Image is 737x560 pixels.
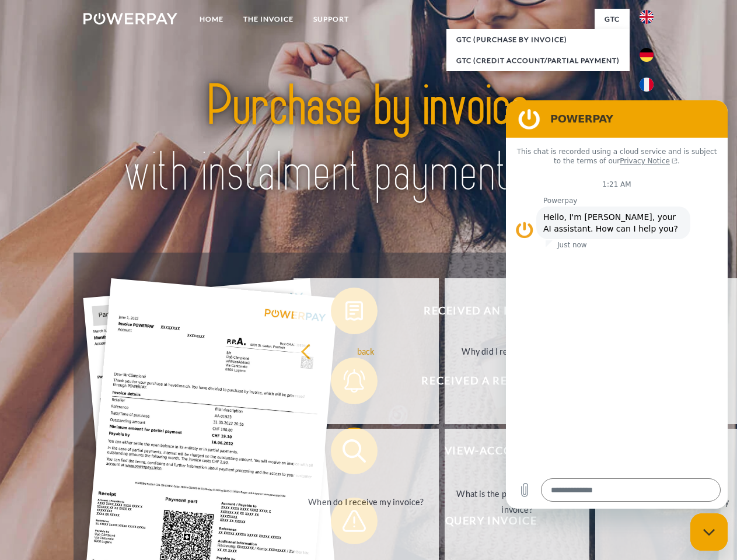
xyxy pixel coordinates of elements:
div: Why did I receive an invoice? [452,343,583,359]
img: logo-powerpay-white.svg [83,13,177,24]
img: title-powerpay_en.svg [111,56,626,223]
iframe: Messaging window [506,100,728,509]
img: en [640,10,654,24]
a: GTC (Purchase by invoice) [446,29,630,50]
a: GTC (Credit account/partial payment) [446,50,630,71]
a: Home [190,9,233,30]
iframe: Button to launch messaging window, conversation in progress [690,513,728,551]
a: THE INVOICE [233,9,303,30]
div: What is the payment term of my invoice? [452,486,583,517]
a: Support [303,9,359,30]
a: GTC [595,9,630,30]
img: de [640,48,654,62]
div: back [301,343,432,359]
img: fr [640,78,654,92]
div: When do I receive my invoice? [301,494,432,509]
